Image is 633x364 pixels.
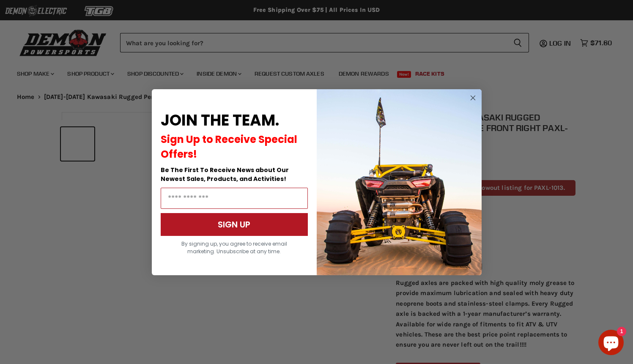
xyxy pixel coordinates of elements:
[317,89,482,275] img: a9095488-b6e7-41ba-879d-588abfab540b.jpeg
[161,166,289,183] span: Be The First To Receive News about Our Newest Sales, Products, and Activities!
[181,240,287,255] span: By signing up, you agree to receive email marketing. Unsubscribe at any time.
[596,330,626,357] inbox-online-store-chat: Shopify online store chat
[161,188,308,209] input: Email Address
[468,93,478,103] button: Close dialog
[161,213,308,236] button: SIGN UP
[161,132,297,161] span: Sign Up to Receive Special Offers!
[161,109,279,131] span: JOIN THE TEAM.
